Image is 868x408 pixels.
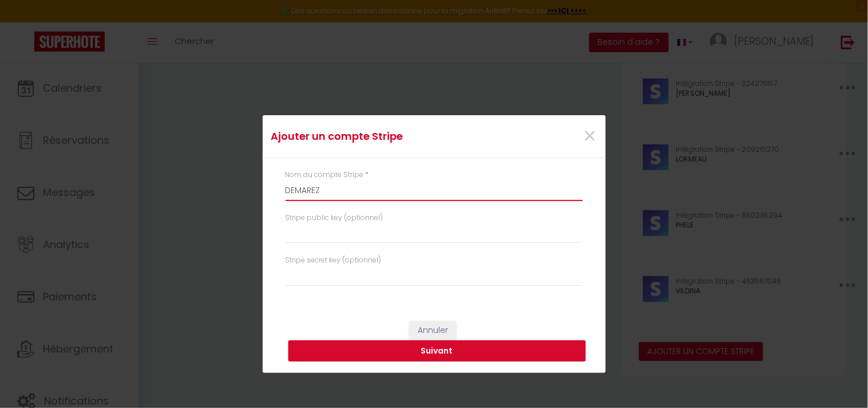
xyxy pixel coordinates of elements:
[409,321,457,340] button: Annuler
[286,170,364,181] label: Nom du compte Stripe
[271,128,483,144] h4: Ajouter un compte Stripe
[286,255,382,266] label: Stripe secret key (optionnel)
[583,124,597,149] button: Close
[286,213,383,223] label: Stripe public key (optionnel)
[288,340,586,362] button: Suivant
[583,119,597,154] span: ×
